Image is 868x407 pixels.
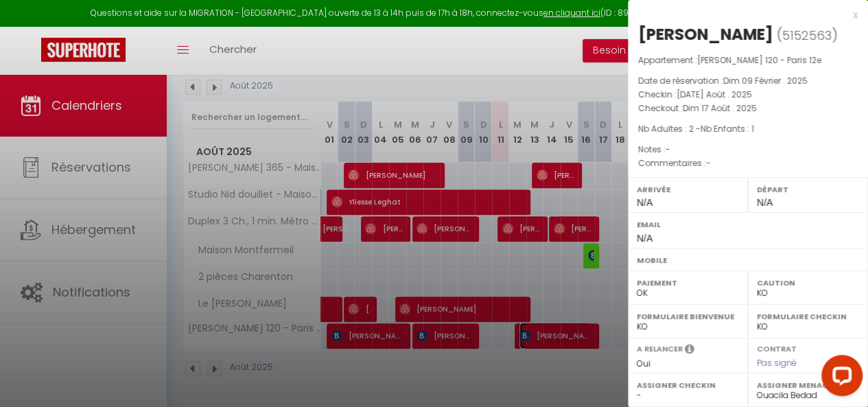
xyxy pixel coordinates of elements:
span: N/A [757,197,773,208]
span: N/A [637,233,653,244]
label: A relancer [637,343,683,355]
p: Date de réservation : [638,74,858,88]
span: Nb Adultes : 2 - [638,123,754,135]
label: Assigner Checkin [637,378,739,392]
span: [PERSON_NAME] 120 - Paris 12e [697,54,821,66]
label: Départ [757,183,859,196]
label: Contrat [757,343,797,352]
p: Commentaires : [638,156,858,170]
p: Checkout : [638,102,858,115]
span: N/A [637,197,653,208]
span: Pas signé [757,357,797,369]
span: Dim 09 Février . 2025 [723,75,808,86]
div: [PERSON_NAME] [638,23,773,45]
div: x [628,7,858,23]
span: - [706,157,711,169]
iframe: LiveChat chat widget [810,349,868,407]
p: Appartement : [638,54,858,67]
span: 5152563 [782,27,832,44]
span: ( ) [777,25,838,45]
p: Notes : [638,143,858,156]
span: Nb Enfants : 1 [701,123,754,135]
label: Assigner Menage [757,378,859,392]
span: Dim 17 Août . 2025 [683,102,757,114]
label: Formulaire Checkin [757,310,859,323]
label: Mobile [637,253,859,267]
label: Caution [757,276,859,290]
label: Email [637,218,859,231]
label: Paiement [637,276,739,290]
p: Checkin : [638,88,858,102]
i: Sélectionner OUI si vous souhaiter envoyer les séquences de messages post-checkout [685,343,694,358]
label: Arrivée [637,183,739,196]
span: [DATE] Août . 2025 [677,89,752,100]
label: Formulaire Bienvenue [637,310,739,323]
span: - [666,143,670,155]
